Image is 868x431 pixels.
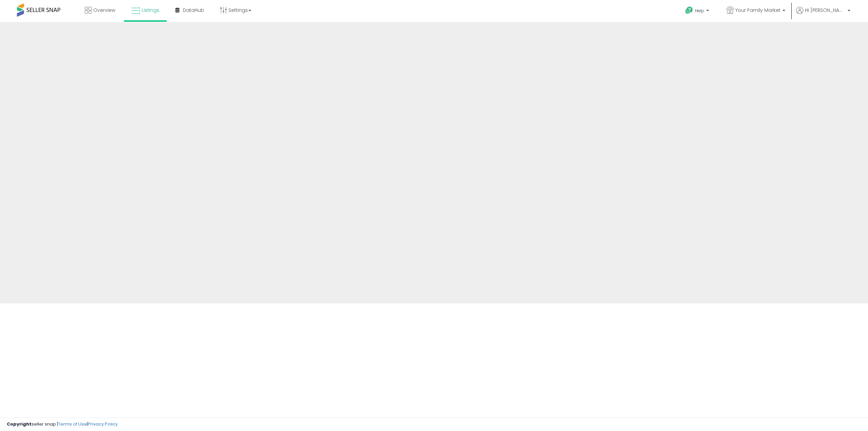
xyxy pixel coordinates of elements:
a: Hi [PERSON_NAME] [796,7,850,22]
a: Help [680,1,716,22]
span: Listings [142,7,159,14]
span: DataHub [183,7,204,14]
span: Your Family Market [735,7,781,14]
i: Get Help [685,6,693,15]
span: Hi [PERSON_NAME] [805,7,846,14]
span: Overview [93,7,115,14]
span: Help [695,8,704,14]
